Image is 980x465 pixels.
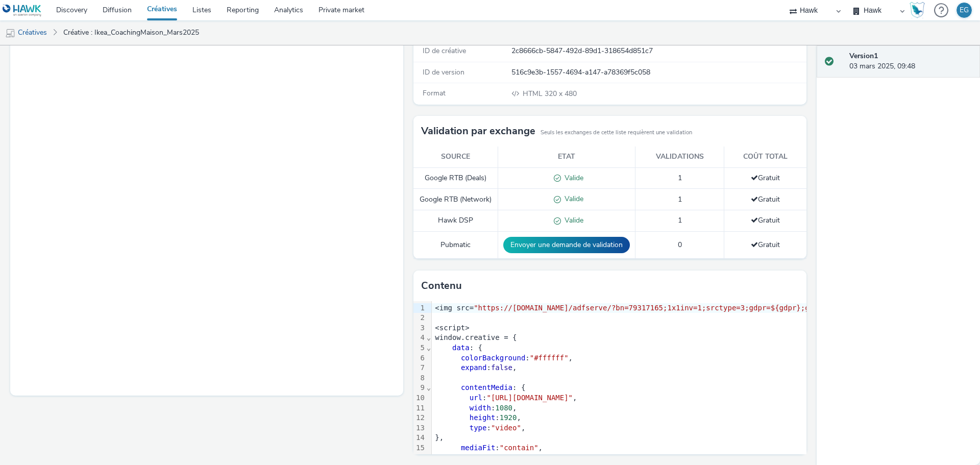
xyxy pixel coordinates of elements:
[495,404,512,412] span: 1080
[423,88,446,98] span: Format
[751,194,780,204] span: Gratuit
[413,303,426,313] div: 1
[461,444,495,452] span: mediaFit
[423,67,464,77] span: ID de version
[511,67,805,78] div: 516c9e3b-1557-4694-a147-a78369f5c058
[421,278,462,293] h3: Contenu
[413,323,426,333] div: 3
[413,167,498,189] td: Google RTB (Deals)
[461,383,512,391] span: contentMedia
[426,383,431,391] span: Fold line
[5,28,15,38] img: mobile
[452,344,470,352] span: data
[503,237,630,253] button: Envoyer une demande de validation
[635,146,724,167] th: Validations
[561,215,583,225] span: Valide
[678,240,682,250] span: 0
[511,46,805,56] div: 2c8666cb-5847-492d-89d1-318654d851c7
[724,146,806,167] th: Coût total
[751,240,780,250] span: Gratuit
[523,89,545,99] span: HTML
[849,51,878,61] strong: Version 1
[498,146,635,167] th: Etat
[413,383,426,393] div: 9
[541,129,692,137] small: Seuls les exchanges de cette liste requièrent une validation
[461,453,508,461] span: videoEvents
[751,173,780,183] span: Gratuit
[491,424,521,432] span: "video"
[561,194,583,204] span: Valide
[470,413,496,422] span: height
[413,343,426,353] div: 5
[960,3,969,18] div: EG
[522,89,577,99] span: 320 x 480
[530,354,569,362] span: "#ffffff"
[413,413,426,423] div: 12
[512,453,530,461] span: true
[58,20,204,45] a: Créative : Ikea_CoachingMaison_Mars2025
[413,423,426,433] div: 13
[678,194,682,204] span: 1
[421,124,535,139] h3: Validation par exchange
[413,403,426,413] div: 11
[413,146,498,167] th: Source
[910,2,929,18] a: Hawk Academy
[413,353,426,363] div: 6
[561,173,583,183] span: Valide
[534,453,650,461] span: /* Default true, for VTR */
[751,215,780,225] span: Gratuit
[491,363,512,372] span: false
[413,433,426,443] div: 14
[461,354,525,362] span: colorBackground
[500,413,517,422] span: 1920
[910,2,925,18] img: Hawk Academy
[413,373,426,383] div: 8
[486,394,573,402] span: "[URL][DOMAIN_NAME]"
[3,4,42,17] img: undefined Logo
[413,333,426,343] div: 4
[413,313,426,323] div: 2
[461,363,487,372] span: expand
[470,394,482,402] span: url
[678,173,682,183] span: 1
[500,444,538,452] span: "contain"
[413,443,426,453] div: 15
[470,404,491,412] span: width
[849,51,972,72] div: 03 mars 2025, 09:48
[413,210,498,232] td: Hawk DSP
[413,189,498,210] td: Google RTB (Network)
[426,344,431,352] span: Fold line
[413,363,426,373] div: 7
[678,215,682,225] span: 1
[426,333,431,341] span: Fold line
[413,232,498,259] td: Pubmatic
[413,393,426,403] div: 10
[423,46,466,56] span: ID de créative
[413,453,426,463] div: 16
[470,424,487,432] span: type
